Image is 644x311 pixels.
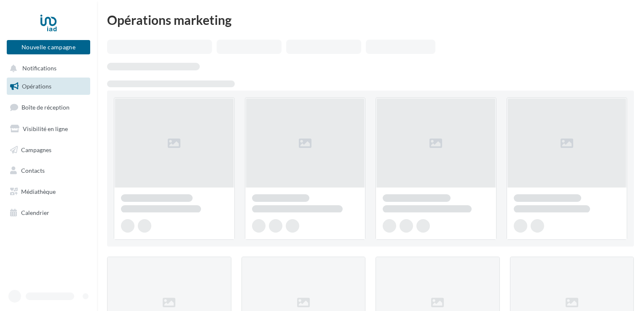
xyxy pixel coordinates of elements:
a: Campagnes [5,141,92,159]
span: Calendrier [21,209,49,216]
span: Boîte de réception [21,104,70,111]
span: Notifications [22,65,56,72]
a: Opérations [5,78,92,95]
a: Visibilité en ligne [5,120,92,138]
a: Boîte de réception [5,98,92,116]
span: Médiathèque [21,188,56,195]
div: Opérations marketing [107,13,634,26]
span: Opérations [22,83,51,90]
span: Campagnes [21,146,51,153]
button: Nouvelle campagne [7,40,90,54]
span: Contacts [21,167,45,174]
a: Médiathèque [5,183,92,201]
a: Contacts [5,162,92,180]
span: Visibilité en ligne [23,125,68,132]
a: Calendrier [5,204,92,222]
